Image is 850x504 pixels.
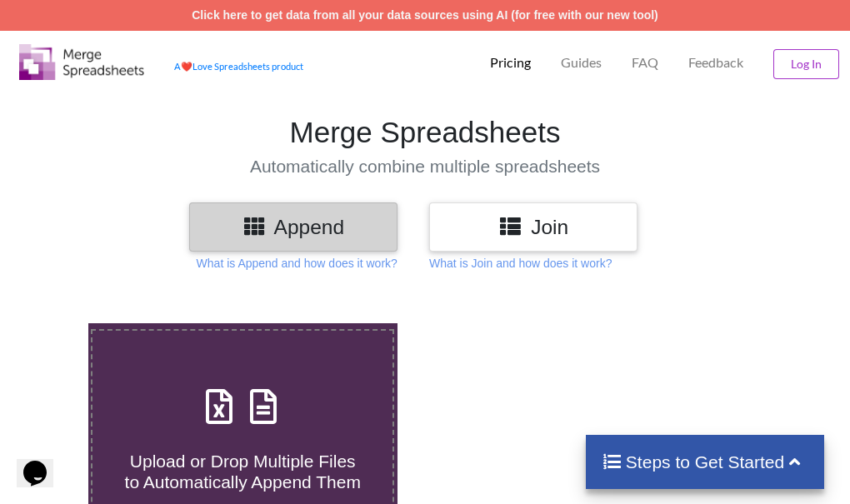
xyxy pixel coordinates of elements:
iframe: chat widget [17,437,70,487]
h3: Append [202,215,385,239]
img: Logo.png [19,44,144,80]
span: heart [181,61,192,72]
p: FAQ [632,54,658,72]
h4: Steps to Get Started [602,452,808,472]
a: AheartLove Spreadsheets product [174,61,303,72]
p: What is Join and how does it work? [429,255,612,272]
button: Log In [773,49,839,79]
span: Upload or Drop Multiple Files to Automatically Append Them [125,452,361,492]
a: Click here to get data from all your data sources using AI (for free with our new tool) [192,8,658,22]
h3: Join [442,215,625,239]
span: Feedback [688,56,743,69]
p: Guides [561,54,602,72]
p: What is Append and how does it work? [197,255,397,272]
p: Pricing [490,54,531,72]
